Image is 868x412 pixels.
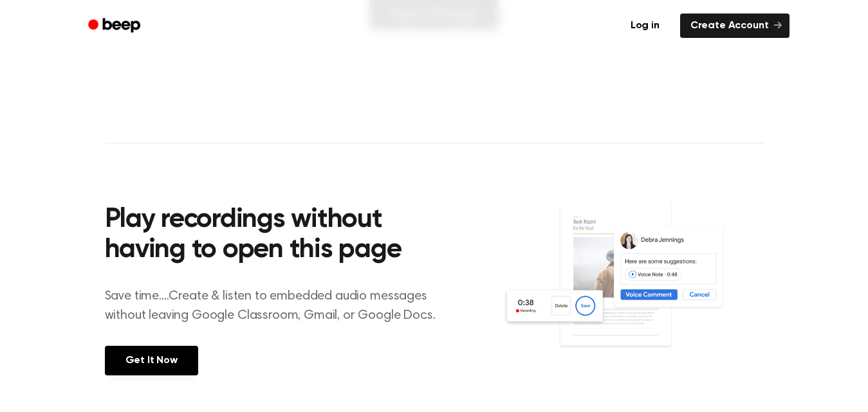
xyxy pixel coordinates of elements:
a: Log in [618,11,672,40]
a: Beep [79,13,152,39]
a: Get It Now [105,346,198,375]
h2: Play recordings without having to open this page [105,205,452,266]
p: Save time....Create & listen to embedded audio messages without leaving Google Classroom, Gmail, ... [105,287,452,325]
a: Create Account [680,13,790,38]
img: Voice Comments on Docs and Recording Widget [503,201,763,374]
